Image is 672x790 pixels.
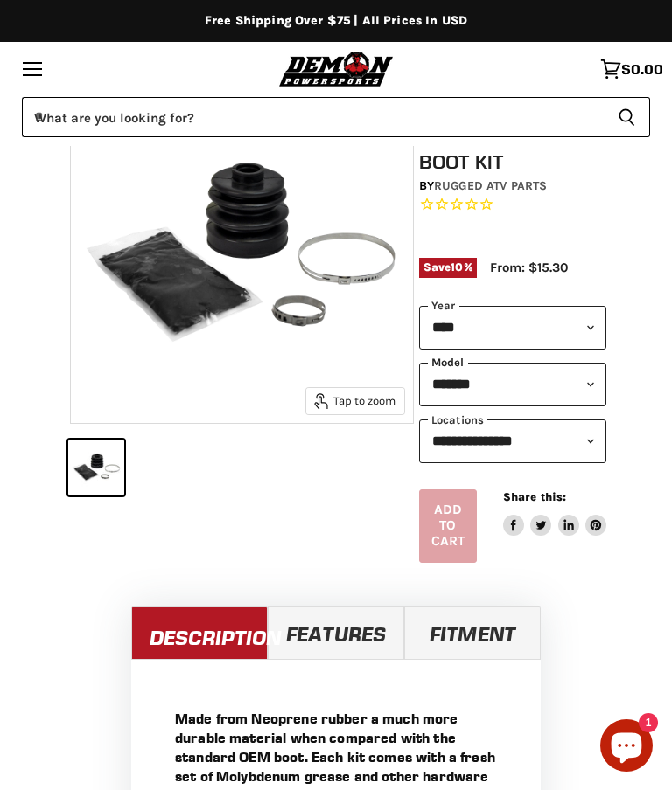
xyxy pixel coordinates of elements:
img: Arctic Cat 400 Rugged OE Replacement Boot Kit [71,81,414,424]
a: Fitment [404,606,541,659]
a: $0.00 [591,50,672,88]
inbox-online-store-chat: Shopify online store chat [595,719,658,776]
button: Tap to zoom [306,388,404,414]
a: Features [268,606,404,659]
input: When autocomplete results are available use up and down arrows to review and enter to select [22,97,604,137]
select: year [419,306,607,350]
select: modal-name [419,363,607,406]
span: From: $15.30 [490,260,568,275]
div: by [419,177,607,196]
form: Product [22,97,650,137]
aside: Share this: [503,489,607,563]
select: keys [419,419,607,463]
span: Save % [419,258,477,277]
button: Search [604,97,650,137]
button: Arctic Cat 400 Rugged OE Replacement Boot Kit thumbnail [68,440,124,495]
img: Demon Powersports [276,49,397,88]
span: Tap to zoom [314,393,395,409]
span: $0.00 [621,61,663,77]
span: 10 [451,260,463,274]
a: Description [131,606,268,659]
a: Rugged ATV Parts [434,178,547,193]
span: Share this: [503,490,566,503]
span: Rated 0.0 out of 5 stars 0 reviews [419,196,607,214]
